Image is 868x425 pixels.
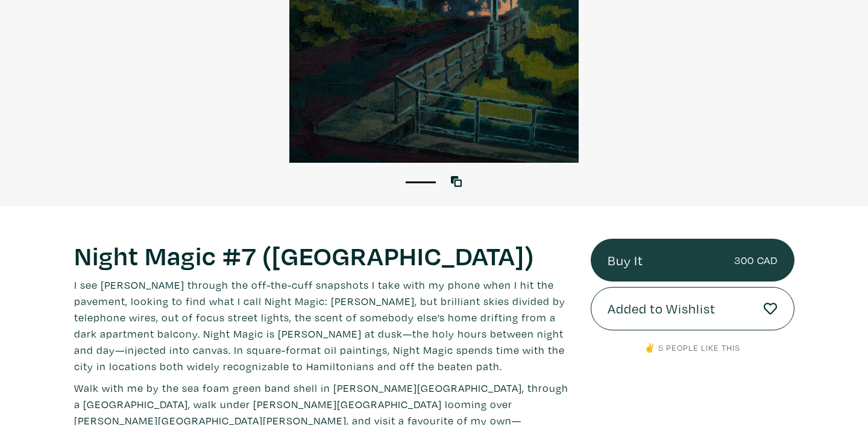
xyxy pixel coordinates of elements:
[406,181,436,183] button: 1 of 1
[591,239,794,282] a: Buy It300 CAD
[74,239,573,271] h1: Night Magic #7 ([GEOGRAPHIC_DATA])
[591,341,794,354] p: ✌️ 5 people like this
[608,298,715,319] span: Added to Wishlist
[734,252,778,268] small: 300 CAD
[591,287,794,330] a: Added to Wishlist
[74,277,573,374] p: I see [PERSON_NAME] through the off-the-cuff snapshots I take with my phone when I hit the paveme...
